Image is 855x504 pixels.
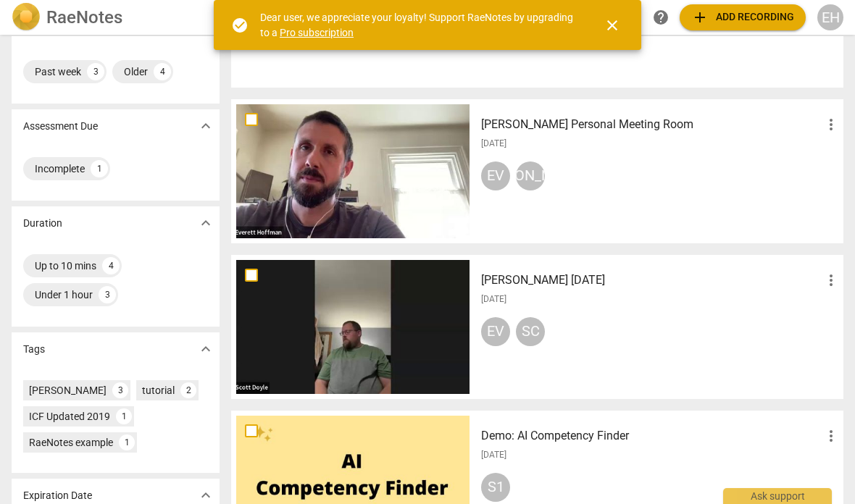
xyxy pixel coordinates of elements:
div: 1 [91,160,108,177]
div: Under 1 hour [35,287,93,302]
a: Help [648,4,674,30]
button: Show more [195,115,217,137]
div: EV [481,161,510,190]
span: expand_more [197,117,214,135]
a: LogoRaeNotes [12,3,217,32]
img: Logo [12,3,41,32]
div: 3 [112,382,128,398]
span: expand_more [197,214,214,232]
div: Dear user, we appreciate your loyalty! Support RaeNotes by upgrading to a [260,10,577,40]
p: Expiration Date [23,488,92,503]
div: 3 [87,63,104,80]
p: Tags [23,342,45,357]
a: [PERSON_NAME] Personal Meeting Room[DATE]EV[PERSON_NAME] [236,104,838,238]
span: Add recording [691,9,794,26]
div: Ask support [723,488,832,504]
button: Upload [680,4,806,30]
h3: Everett Hoffman's Personal Meeting Room [481,116,822,133]
span: expand_more [197,487,214,504]
span: [DATE] [481,138,506,150]
span: close [604,17,621,34]
button: Show more [195,212,217,234]
div: Older [124,64,148,79]
button: EH [817,4,843,30]
div: [PERSON_NAME] [29,383,107,398]
button: Close [595,8,630,43]
h3: Demo: AI Competency Finder [481,427,822,445]
a: [PERSON_NAME] [DATE][DATE]EVSC [236,260,838,394]
div: 1 [119,434,135,450]
span: help [652,9,670,26]
div: tutorial [142,383,175,398]
h3: Scott Aug21 [481,272,822,289]
div: ICF Updated 2019 [29,409,110,424]
div: 2 [180,382,196,398]
div: 1 [116,408,132,424]
span: more_vert [822,272,840,289]
div: Past week [35,64,81,79]
button: Show more [195,338,217,360]
div: 3 [99,286,116,303]
div: EV [481,317,510,346]
span: more_vert [822,116,840,133]
div: [PERSON_NAME] [516,161,545,190]
p: Duration [23,216,62,231]
span: expand_more [197,340,214,358]
span: [DATE] [481,293,506,306]
div: S1 [481,473,510,502]
div: 4 [154,63,171,80]
div: SC [516,317,545,346]
a: Pro subscription [280,27,354,38]
div: 4 [102,257,120,274]
div: RaeNotes example [29,435,113,450]
span: more_vert [822,427,840,445]
div: Up to 10 mins [35,259,96,273]
div: Incomplete [35,161,85,176]
span: [DATE] [481,449,506,461]
span: add [691,9,709,26]
h2: RaeNotes [46,7,122,28]
span: check_circle [231,17,249,34]
p: Assessment Due [23,119,98,134]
